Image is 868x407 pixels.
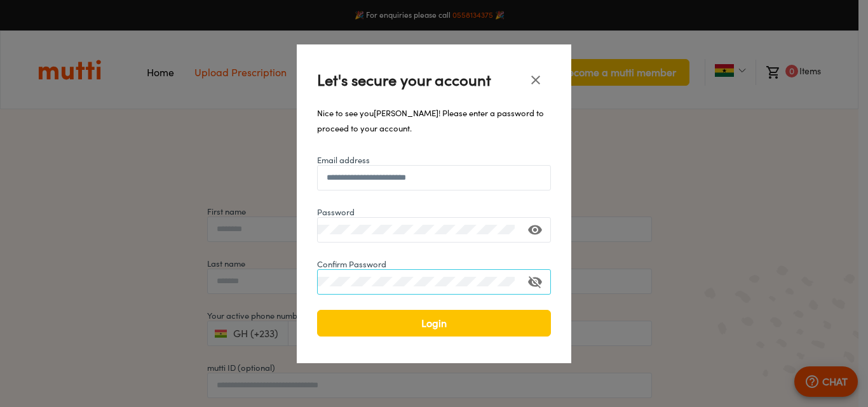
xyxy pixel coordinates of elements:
button: toggle confirm password visibility [520,267,550,297]
label: Confirm Password [317,258,386,270]
label: Email address [317,154,370,166]
button: toggle password visibility [520,215,550,245]
button: close [520,65,551,95]
span: Login [330,314,538,332]
label: Password [317,206,355,218]
p: Let's secure your account [317,69,520,91]
p: Nice to see you [PERSON_NAME] ! Please enter a password to proceed to your account. [317,105,551,136]
button: Login [317,310,551,337]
